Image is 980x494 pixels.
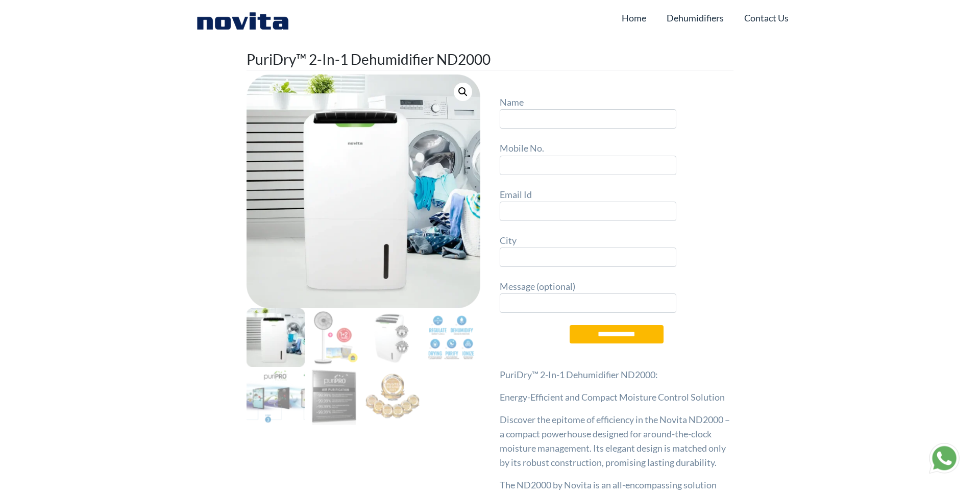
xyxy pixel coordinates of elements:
[247,308,305,366] img: nd2000-foc_2000x-1-100x100.webp
[305,367,363,425] img: 9-air-metal-plate-new_2000x-1-100x100.webp
[667,8,724,28] a: Dehumidifiers
[500,279,676,313] label: Message (optional)
[744,8,789,28] a: Contact Us
[500,293,676,313] input: Message (optional)
[500,248,676,267] input: City
[500,95,676,129] label: Name
[305,308,363,366] img: FOCR2_F2_f7af0513-1506-477d-96e7-ef609cfe8d71_2000x-1-100x100.webp
[247,48,733,70] h1: PuriDry™ 2-In-1 Dehumidifier ND2000
[500,233,676,267] label: City
[500,109,676,129] input: Name
[500,390,733,404] p: Energy-Efficient and Compact Moisture Control Solution
[622,8,646,28] a: Home
[500,156,676,175] input: Mobile No.
[500,202,676,221] input: Email Id
[422,308,480,366] img: pf-a1b4709d-111c-4c5c-a856-a67ba68d8dac-laundryfreshicon-1-100x100.webp
[363,367,422,425] img: air_trusted-logo-2021_2000x-1-100x100.webp
[480,75,714,308] img: FOCR2_F2_f7af0513-1506-477d-96e7-ef609cfe8d71_2000x
[500,412,733,470] p: Discover the epitome of efficiency in the Novita ND2000 – a compact powerhouse designed for aroun...
[500,367,733,382] p: PuriDry™ 2-In-1 Dehumidifier ND2000:
[363,308,422,366] img: nd2000-side_2000x-1-100x100.webp
[454,83,472,101] a: 🔍
[247,367,305,425] img: pf-0b177303-4d2e-4498-bafd-98d03791e7d0-ND2000Filter-1-100x100.webp
[500,141,676,175] label: Mobile No.
[191,10,294,31] img: Novita
[500,187,676,221] label: Email Id
[500,95,733,359] form: Contact form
